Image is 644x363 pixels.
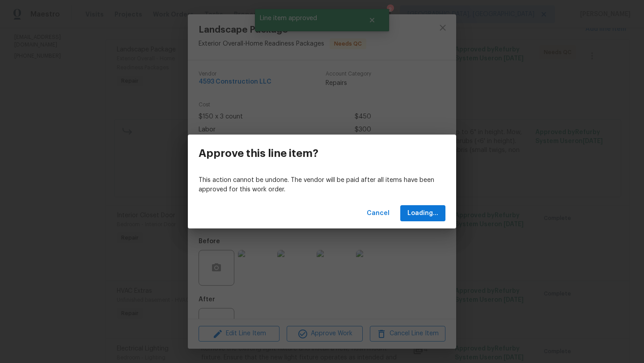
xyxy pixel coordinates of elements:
[199,176,445,194] p: This action cannot be undone. The vendor will be paid after all items have been approved for this...
[363,205,393,222] button: Cancel
[407,208,438,219] span: Loading...
[199,147,318,160] h3: Approve this line item?
[400,205,445,222] button: Loading...
[367,208,390,219] span: Cancel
